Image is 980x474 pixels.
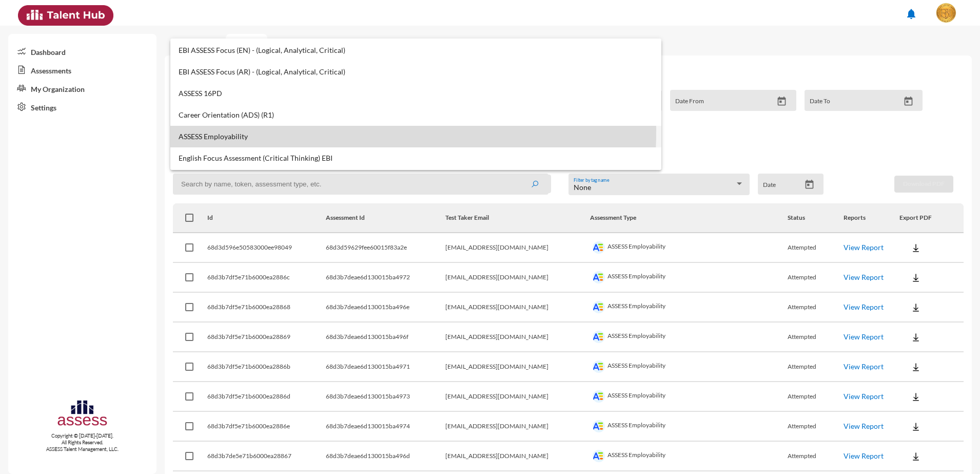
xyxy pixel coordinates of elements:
span: EBI ASSESS Focus (AR) - (Logical, Analytical, Critical) [179,68,653,76]
span: English Focus Assessment (Critical Thinking) EBI [179,154,653,162]
span: Career Orientation (ADS) (R1) [179,111,653,119]
span: EBI ASSESS Focus (EN) - (Logical, Analytical, Critical) [179,46,653,54]
span: ASSESS 16PD [179,89,653,98]
span: ASSESS Employability [179,132,653,141]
